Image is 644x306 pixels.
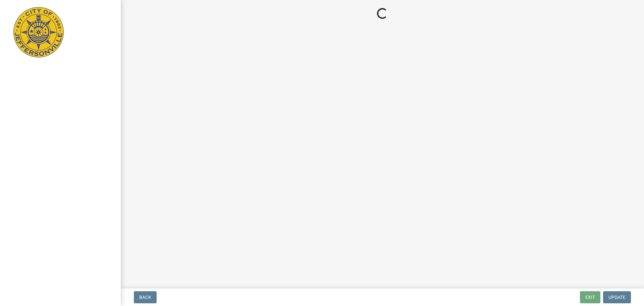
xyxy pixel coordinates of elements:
[608,295,626,300] span: Update
[580,291,600,303] button: Exit
[603,291,631,303] button: Update
[13,7,64,57] img: City of Jeffersonville, Indiana
[134,291,157,303] button: Back
[139,295,151,300] span: Back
